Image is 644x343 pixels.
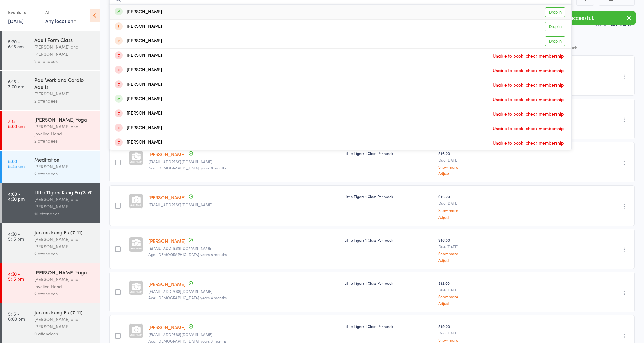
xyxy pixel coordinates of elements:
span: Unable to book: check membership [491,66,565,75]
div: Juniors Kung Fu (7-11) [34,229,94,236]
div: - [489,323,537,329]
a: Show more [438,294,484,299]
div: Drop-in successful. [540,11,636,25]
a: Show more [438,208,484,212]
div: - [489,237,537,243]
a: 5:30 -6:15 amAdult Form Class[PERSON_NAME] and [PERSON_NAME]2 attendees [2,31,100,70]
a: Adjust [438,258,484,262]
small: tuscanh@gmail.com [148,332,339,337]
div: 2 attendees [34,58,94,65]
time: 5:15 - 6:00 pm [8,311,25,321]
a: 5:15 -6:00 pmJuniors Kung Fu (7-11)[PERSON_NAME] and [PERSON_NAME]0 attendees [2,303,100,343]
div: Any location [45,17,76,24]
a: 4:30 -5:15 pmJuniors Kung Fu (7-11)[PERSON_NAME] and [PERSON_NAME]2 attendees [2,223,100,263]
div: [PERSON_NAME] Yoga [34,269,94,276]
time: 6:15 - 7:00 am [8,79,24,89]
a: 8:00 -8:45 amMeditation[PERSON_NAME]2 attendees [2,151,100,183]
div: - [542,151,597,156]
div: [PERSON_NAME] [115,23,162,30]
div: Little Tigers 1 Class Per week [344,323,433,329]
a: [DATE] [8,17,24,24]
a: Drop in [545,36,565,46]
div: - [489,151,537,156]
div: At [45,7,76,17]
div: [PERSON_NAME] [34,90,94,97]
div: $46.00 [438,194,484,219]
span: Age: [DEMOGRAPHIC_DATA] years 6 months [148,165,227,170]
a: [PERSON_NAME] [148,151,186,157]
a: Show more [438,165,484,169]
div: [PERSON_NAME] [115,37,162,45]
div: - [542,194,597,199]
small: Due [DATE] [438,201,484,205]
div: 10 attendees [34,210,94,217]
a: 4:00 -4:30 pmLittle Tigers Kung Fu (3-6)[PERSON_NAME] and [PERSON_NAME]10 attendees [2,183,100,223]
a: Show more [438,251,484,255]
div: Little Tigers Kung Fu (3-6) [34,189,94,196]
a: 7:15 -8:00 am[PERSON_NAME] Yoga[PERSON_NAME] and Joveline Head2 attendees [2,111,100,150]
div: 2 attendees [34,170,94,177]
div: [PERSON_NAME] and [PERSON_NAME] [34,196,94,210]
div: [PERSON_NAME] and [PERSON_NAME] [34,236,94,250]
div: 2 attendees [34,290,94,297]
div: [PERSON_NAME] and Joveline Head [34,123,94,137]
a: Show more [438,338,484,342]
div: Little Tigers 1 Class Per week [344,237,433,243]
div: Meditation [34,156,94,163]
small: gobind.chera@outlook.com [148,289,339,294]
time: 7:15 - 8:00 am [8,118,25,129]
div: [PERSON_NAME] [115,66,162,74]
div: [PERSON_NAME] and [PERSON_NAME] [34,316,94,330]
div: - [542,237,597,243]
a: Drop in [545,22,565,31]
a: [PERSON_NAME] [148,324,186,330]
time: 4:00 - 4:30 pm [8,191,25,201]
div: $46.00 [438,237,484,262]
small: Due [DATE] [438,331,484,335]
div: [PERSON_NAME] Yoga [34,116,94,123]
div: $42.00 [438,280,484,305]
time: 4:30 - 5:15 pm [8,271,24,281]
a: Adjust [438,301,484,305]
div: Events for [8,7,39,17]
span: Unable to book: check membership [491,51,565,60]
small: radhika.chera@outlook.com [148,246,339,250]
div: [PERSON_NAME] and Joveline Head [34,276,94,290]
div: [PERSON_NAME] [115,52,162,59]
div: Little Tigers 1 Class Per week [344,194,433,199]
div: Adult Form Class [34,36,94,43]
span: Unable to book: check membership [491,123,565,133]
span: Age: [DEMOGRAPHIC_DATA] years 4 months [148,295,227,300]
div: [PERSON_NAME] [34,163,94,170]
div: 0 attendees [34,330,94,337]
div: Little Tigers 1 Class Per week [344,280,433,286]
a: [PERSON_NAME] [148,194,186,201]
time: 8:00 - 8:45 am [8,158,25,169]
small: Due [DATE] [438,158,484,162]
div: Pad Work and Cardio Adults [34,76,94,90]
small: elenamaus@outlook.com [148,203,339,207]
div: [PERSON_NAME] [115,124,162,132]
div: 2 attendees [34,250,94,257]
div: Little Tigers 1 Class Per week [344,151,433,156]
div: [PERSON_NAME] [115,110,162,117]
span: Unable to book: check membership [491,138,565,147]
div: 2 attendees [34,97,94,105]
div: [PERSON_NAME] [115,81,162,88]
div: [PERSON_NAME] and [PERSON_NAME] [34,43,94,58]
a: 6:15 -7:00 amPad Work and Cardio Adults[PERSON_NAME]2 attendees [2,71,100,110]
small: Due [DATE] [438,244,484,249]
small: jlazzopardi@gmail.com [148,159,339,164]
a: [PERSON_NAME] [148,237,186,244]
time: 5:30 - 6:15 am [8,39,24,49]
a: Adjust [438,215,484,219]
div: - [489,194,537,199]
div: [PERSON_NAME] [115,9,162,16]
div: - [542,323,597,329]
span: Unable to book: check membership [491,94,565,104]
div: 2 attendees [34,137,94,145]
a: Adjust [438,171,484,175]
div: [PERSON_NAME] [115,95,162,103]
a: 4:30 -5:15 pm[PERSON_NAME] Yoga[PERSON_NAME] and Joveline Head2 attendees [2,263,100,303]
span: Age: [DEMOGRAPHIC_DATA] years 8 months [148,252,227,257]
